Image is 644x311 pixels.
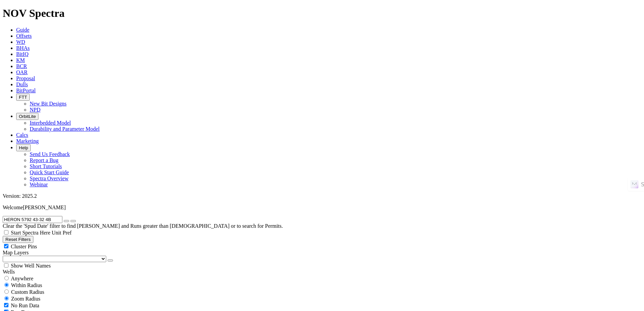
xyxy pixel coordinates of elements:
span: No Run Data [11,303,39,308]
span: Cluster Pins [11,244,37,249]
span: Start Spectra Here [11,230,50,236]
p: Welcome [3,205,641,211]
a: Send Us Feedback [30,151,70,157]
a: Offsets [16,33,32,39]
a: Report a Bug [30,157,58,163]
button: OrbitLite [16,113,38,120]
span: Map Layers [3,250,29,255]
span: FTT [19,95,27,100]
a: Short Tutorials [30,163,62,169]
a: Calcs [16,132,28,138]
a: BitPortal [16,88,36,93]
button: Help [16,144,31,151]
div: Wells [3,269,641,275]
a: Marketing [16,138,39,144]
input: Start Spectra Here [4,230,8,235]
button: FTT [16,94,30,101]
a: Durability and Parameter Model [30,126,100,132]
h1: NOV Spectra [3,7,641,20]
span: Unit Pref [52,230,71,236]
a: Quick Start Guide [30,169,69,175]
div: Version: 2025.2 [3,193,641,199]
a: OAR [16,69,28,75]
span: Custom Radius [11,289,44,295]
a: WD [16,39,25,45]
input: Search [3,216,62,223]
span: Within Radius [11,282,42,288]
button: Reset Filters [3,236,33,243]
span: OrbitLite [19,114,36,119]
a: NPD [30,107,40,113]
a: New Bit Designs [30,101,66,106]
a: BHAs [16,45,30,51]
span: Show Well Names [11,263,51,269]
span: Anywhere [11,276,33,281]
a: BCR [16,63,27,69]
span: Zoom Radius [11,296,40,302]
a: Interbedded Model [30,120,71,126]
a: Webinar [30,182,48,187]
a: Spectra Overview [30,176,68,181]
a: Proposal [16,75,35,81]
a: KM [16,57,25,63]
a: BitIQ [16,51,28,57]
span: Help [19,145,28,150]
span: [PERSON_NAME] [23,205,66,210]
a: Dulls [16,82,28,87]
a: Guide [16,27,29,33]
span: Clear the 'Spud Date' filter to find [PERSON_NAME] and Runs greater than [DEMOGRAPHIC_DATA] or to... [3,223,283,229]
